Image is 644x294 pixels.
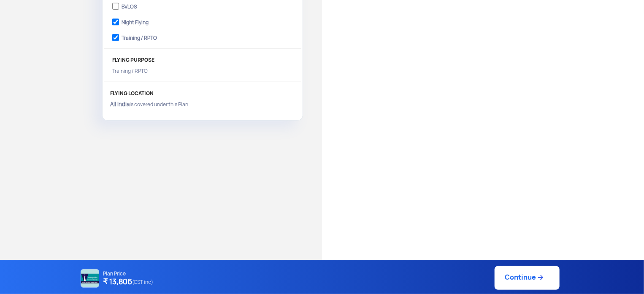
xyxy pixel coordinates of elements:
div: Night Flying [122,19,149,23]
h4: ₹ 13,806 [103,277,154,288]
input: BVLOS [112,0,119,12]
img: ic_arrow_forward_blue.svg [536,273,545,282]
input: Night Flying [112,16,119,28]
strong: All India [110,101,130,108]
a: Continue [495,266,560,290]
div: Training / RPTO [122,35,157,38]
p: is covered under this Plan [110,101,295,108]
input: Training / RPTO [112,32,119,44]
div: BVLOS [122,4,137,7]
span: (GST inc) [133,277,154,288]
p: Plan Price [103,271,154,277]
p: FLYING LOCATION [110,91,295,96]
p: FLYING PURPOSE [112,57,293,63]
img: NATIONAL [81,269,99,288]
p: Training / RPTO [112,67,293,75]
